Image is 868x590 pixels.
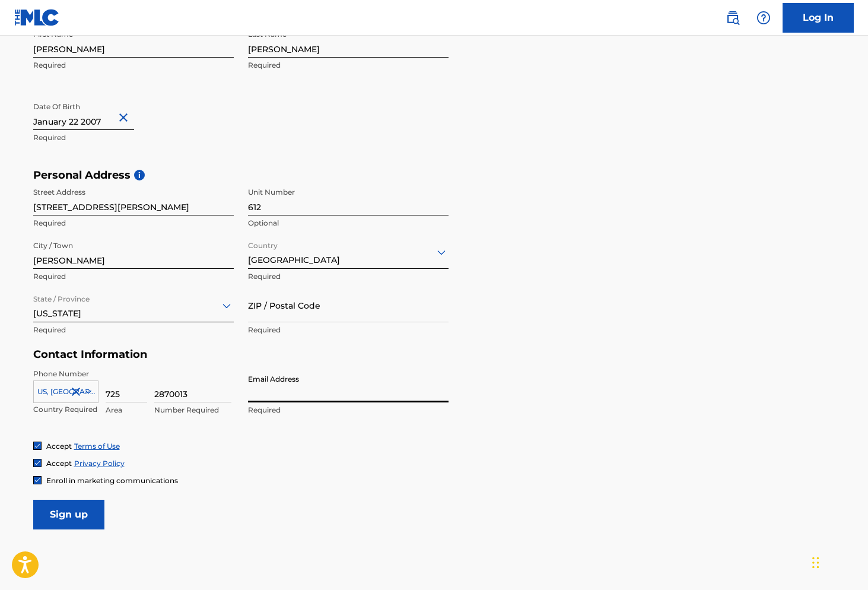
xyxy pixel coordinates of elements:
p: Required [33,132,234,143]
a: Privacy Policy [74,459,125,468]
h5: Personal Address [33,169,835,182]
a: Terms of Use [74,442,120,451]
a: Log In [783,3,854,33]
p: Country Required [33,404,98,415]
div: [US_STATE] [33,291,234,320]
p: Required [248,271,449,282]
img: help [756,11,771,25]
img: search [726,11,740,25]
h5: Contact Information [33,348,449,361]
label: Country [248,233,278,251]
a: Public Search [721,6,745,30]
img: checkbox [34,459,41,467]
span: i [134,170,145,180]
div: Help [752,6,775,30]
p: Required [33,218,234,229]
p: Required [248,325,449,335]
p: Optional [248,218,449,229]
p: Required [33,271,234,282]
span: Accept [46,442,72,451]
img: checkbox [34,477,41,484]
p: Required [33,325,234,335]
div: Arrastrar [812,545,819,581]
p: Number Required [154,405,231,415]
iframe: Chat Widget [809,533,868,590]
input: Sign up [33,500,104,529]
div: [GEOGRAPHIC_DATA] [248,237,449,267]
img: checkbox [34,442,41,449]
p: Required [248,405,449,415]
span: Accept [46,459,72,468]
button: Close [116,100,134,136]
img: MLC Logo [14,9,60,26]
span: Enroll in marketing communications [46,476,178,485]
p: Required [248,60,449,71]
label: State / Province [33,287,90,304]
p: Required [33,60,234,71]
p: Area [106,405,147,415]
div: Widget de chat [809,533,868,590]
